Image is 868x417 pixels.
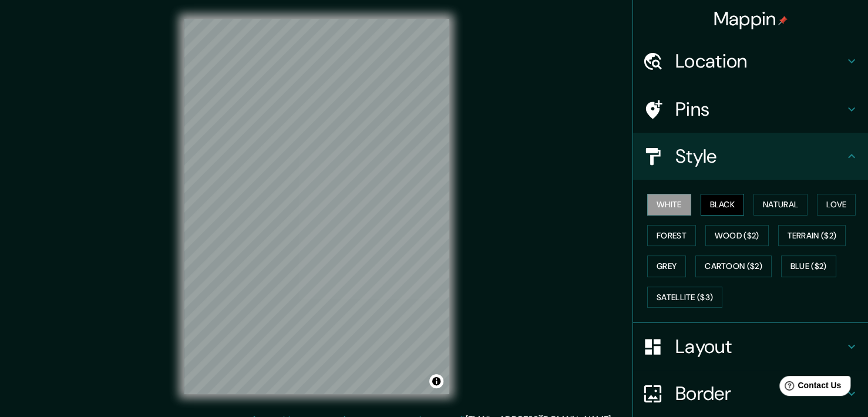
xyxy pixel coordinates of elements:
div: Border [633,370,868,417]
div: Location [633,38,868,85]
h4: Layout [675,335,845,358]
button: Toggle attribution [429,374,443,388]
button: Cartoon ($2) [695,255,772,277]
div: Style [633,133,868,180]
div: Layout [633,323,868,370]
h4: Style [675,144,845,168]
div: Pins [633,86,868,133]
button: Love [817,194,856,216]
button: Terrain ($2) [778,225,846,247]
h4: Pins [675,97,845,121]
img: pin-icon.png [778,16,788,25]
button: Satellite ($3) [647,287,722,308]
h4: Mappin [714,7,788,31]
button: White [647,194,691,216]
button: Wood ($2) [705,225,769,247]
h4: Location [675,49,845,73]
h4: Border [675,382,845,405]
button: Natural [753,194,808,216]
button: Grey [647,255,686,277]
button: Forest [647,225,696,247]
iframe: Help widget launcher [763,371,855,404]
canvas: Map [184,19,449,394]
button: Blue ($2) [781,255,836,277]
button: Black [701,194,745,216]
